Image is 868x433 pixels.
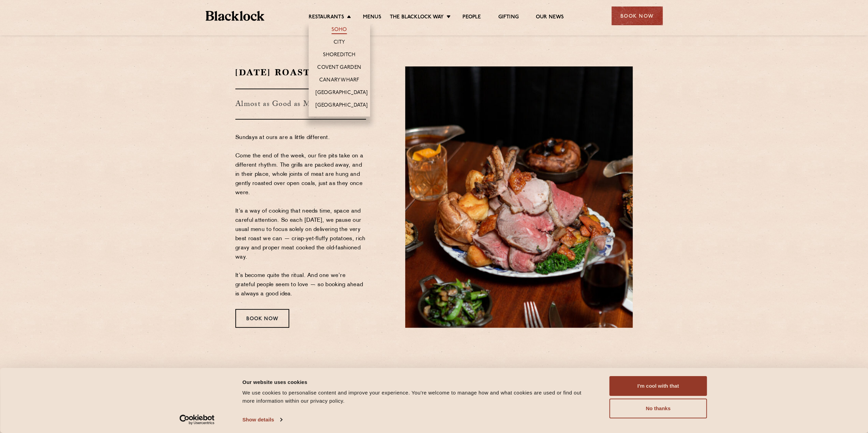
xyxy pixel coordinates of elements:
[498,14,518,21] a: Gifting
[609,399,707,418] button: No thanks
[242,415,282,425] a: Show details
[242,378,594,386] div: Our website uses cookies
[334,39,345,47] a: City
[206,11,265,21] img: BL_Textured_Logo-footer-cropped.svg
[235,66,366,78] h2: [DATE] Roast
[609,376,707,396] button: I'm cool with that
[323,52,356,59] a: Shoreditch
[332,27,347,34] a: Soho
[317,64,361,72] a: Covent Garden
[363,14,381,21] a: Menus
[390,14,444,21] a: The Blacklock Way
[235,133,366,299] p: Sundays at ours are a little different. Come the end of the week, our fire pits take on a differe...
[242,389,594,405] div: We use cookies to personalise content and improve your experience. You're welcome to manage how a...
[319,77,359,84] a: Canary Wharf
[235,309,289,328] div: Book Now
[167,415,227,425] a: Usercentrics Cookiebot - opens in a new window
[462,14,481,21] a: People
[315,102,368,110] a: [GEOGRAPHIC_DATA]
[315,90,368,97] a: [GEOGRAPHIC_DATA]
[235,89,366,120] h3: Almost as Good as Mum's
[612,6,663,25] div: Book Now
[309,14,344,21] a: Restaurants
[536,14,564,21] a: Our News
